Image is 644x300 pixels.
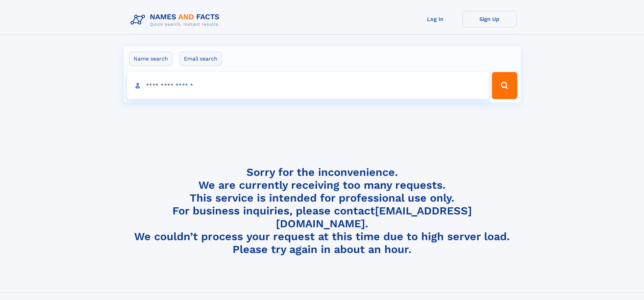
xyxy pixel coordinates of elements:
[128,11,225,29] img: Logo Names and Facts
[129,52,172,66] label: Name search
[408,11,462,27] a: Log In
[462,11,517,27] a: Sign Up
[492,72,517,99] button: Search Button
[180,52,222,66] label: Email search
[128,166,517,256] h4: Sorry for the inconvenience. We are currently receiving too many requests. This service is intend...
[276,204,472,230] a: [EMAIL_ADDRESS][DOMAIN_NAME]
[127,72,489,99] input: search input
